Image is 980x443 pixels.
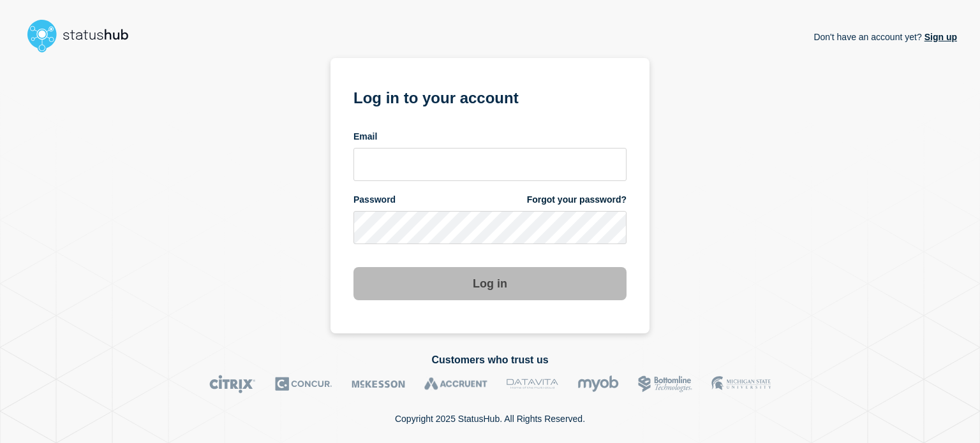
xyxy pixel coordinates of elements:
span: Email [353,131,377,143]
span: Password [353,194,396,206]
img: DataVita logo [507,375,558,393]
button: Log in [353,267,627,300]
img: Citrix logo [209,375,256,393]
img: myob logo [577,375,619,393]
img: StatusHub logo [23,15,144,56]
p: Copyright 2025 StatusHub. All Rights Reserved. [395,414,585,424]
a: Forgot your password? [527,194,627,206]
h1: Log in to your account [353,85,627,108]
a: Sign up [922,32,957,42]
img: Accruent logo [424,375,487,393]
img: Bottomline logo [638,375,692,393]
h2: Customers who trust us [23,354,957,366]
input: password input [353,211,627,244]
img: MSU logo [711,375,771,393]
img: Concur logo [275,375,332,393]
img: McKesson logo [352,375,405,393]
input: email input [353,148,627,181]
p: Don't have an account yet? [813,22,957,52]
